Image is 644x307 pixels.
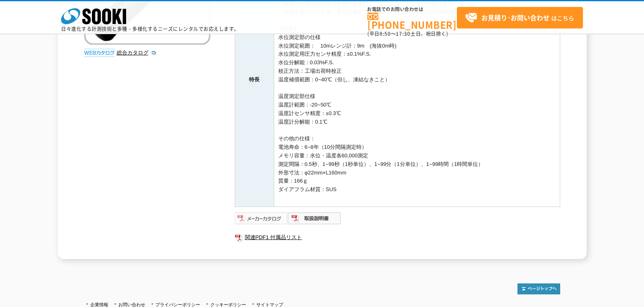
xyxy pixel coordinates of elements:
[235,232,560,243] a: 関連PDF1 付属品リスト
[396,30,410,37] span: 17:30
[457,7,583,28] a: お見積り･お問い合わせはこちら
[380,30,391,37] span: 8:50
[118,302,145,307] a: お問い合わせ
[210,302,246,307] a: クッキーポリシー
[61,26,239,31] p: 日々進化する計測技術と多種・多様化するニーズにレンタルでお応えします。
[288,212,341,225] img: 取扱説明書
[288,217,341,223] a: 取扱説明書
[367,13,457,29] a: [PHONE_NUMBER]
[84,49,115,57] img: webカタログ
[235,212,288,225] img: メーカーカタログ
[367,30,448,37] span: (平日 ～ 土日、祝日除く)
[256,302,283,307] a: サイトマップ
[90,302,108,307] a: 企業情報
[481,13,550,22] strong: お見積り･お問い合わせ
[367,7,457,12] span: お電話でのお問い合わせは
[117,50,157,56] a: 総合カタログ
[155,302,200,307] a: プライバシーポリシー
[235,217,288,223] a: メーカーカタログ
[465,12,574,24] span: はこちら
[517,283,560,294] img: トップページへ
